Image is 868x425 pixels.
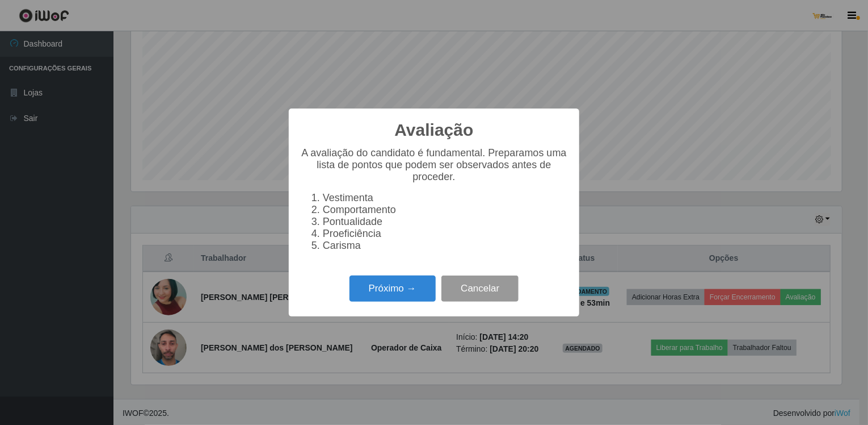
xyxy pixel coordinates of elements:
[300,147,568,183] p: A avaliação do candidato é fundamental. Preparamos uma lista de pontos que podem ser observados a...
[395,120,474,140] h2: Avaliação
[323,192,568,204] li: Vestimenta
[323,216,568,228] li: Pontualidade
[323,204,568,216] li: Comportamento
[441,276,519,302] button: Cancelar
[323,228,568,240] li: Proeficiência
[323,240,568,252] li: Carisma
[349,276,436,302] button: Próximo →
